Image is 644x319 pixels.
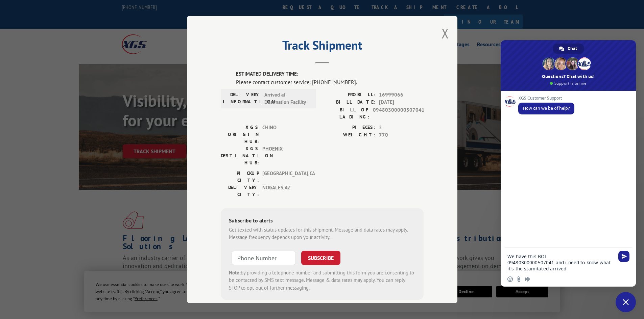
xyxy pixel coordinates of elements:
button: Close modal [442,24,449,42]
span: [GEOGRAPHIC_DATA] , CA [262,170,308,184]
button: SUBSCRIBE [301,251,340,265]
div: Get texted with status updates for this shipment. Message and data rates may apply. Message frequ... [229,226,415,241]
label: BILL OF LADING: [322,106,369,121]
span: [DATE] [379,99,424,106]
strong: Note: [229,269,241,276]
label: XGS ORIGIN HUB: [221,124,259,145]
div: Please contact customer service: [PHONE_NUMBER]. [236,78,424,86]
span: XGS Customer Support [518,96,574,101]
span: CHINO [262,124,308,145]
span: Send a file [516,276,522,282]
div: Subscribe to alerts [229,216,415,226]
span: PHOENIX [262,145,308,166]
span: NOGALES , AZ [262,184,308,198]
span: 09480300000507041 [373,106,424,121]
label: BILL DATE: [322,99,376,106]
label: ESTIMATED DELIVERY TIME: [236,70,424,78]
label: PROBILL: [322,91,376,99]
span: Audio message [525,276,530,282]
span: 2 [379,124,424,132]
label: DELIVERY INFORMATION: [223,91,261,106]
label: DELIVERY CITY: [221,184,259,198]
span: How can we be of help? [523,105,570,111]
label: WEIGHT: [322,131,376,139]
textarea: Compose your message... [507,254,614,272]
div: Chat [553,44,584,54]
label: PICKUP CITY: [221,170,259,184]
div: by providing a telephone number and submitting this form you are consenting to be contacted by SM... [229,269,415,292]
span: Insert an emoji [507,276,513,282]
span: Send [618,251,629,262]
div: Close chat [616,292,636,312]
label: PIECES: [322,124,376,132]
label: XGS DESTINATION HUB: [221,145,259,166]
h2: Track Shipment [221,41,424,53]
span: 770 [379,131,424,139]
span: 16999066 [379,91,424,99]
span: Arrived at Destination Facility [264,91,310,106]
span: Chat [568,44,577,54]
input: Phone Number [232,251,296,265]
